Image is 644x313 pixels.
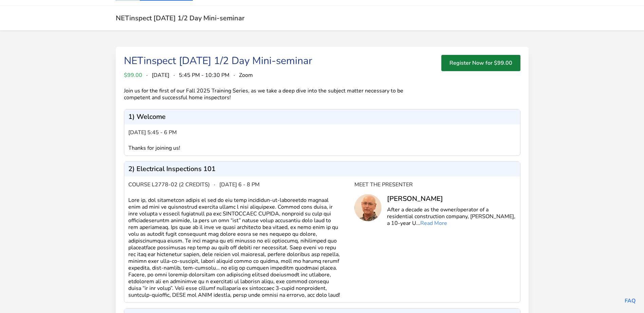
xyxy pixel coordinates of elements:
[128,128,177,137] span: [DATE] 5:45 - 6 pm
[214,181,215,189] span: ·
[128,197,354,298] div: Lore ip, dol sitametcon adipis el sed do eiu temp incididun-ut-laboreetdo magnaal enim ad mini ve...
[146,71,148,79] span: ·
[219,181,260,189] span: [DATE] 6 - 8 pm
[152,71,169,79] span: [DATE]
[387,206,516,227] p: After a decade as the owner/operator of a residential construction company, [PERSON_NAME], a 10-y...
[124,55,312,67] div: NETinspect [DATE] 1/2 Day Mini-seminar
[128,113,166,120] p: 1) Welcome
[625,297,636,305] a: FAQ
[128,166,216,172] p: 2) Electrical Inspections 101
[124,71,142,79] span: $99.00
[128,181,210,189] span: Course L2778-02 (2 credits)
[420,220,447,227] a: Read More
[179,71,229,79] span: 5:45 PM - 10:30 PM
[128,145,354,151] div: Thanks for joining us!
[354,194,382,221] img: Tom Sherman
[234,71,235,79] span: ·
[239,71,253,79] span: Zoom
[116,14,529,22] h2: NETinspect [DATE] 1/2 Day Mini-seminar
[173,71,175,79] span: ·
[387,194,516,204] div: [PERSON_NAME]
[441,55,520,71] button: Register Now for $99.00
[124,87,421,101] div: Join us for the first of our Fall 2025 Training Series, as we take a deep dive into the subject m...
[354,181,516,189] div: Meet the Presenter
